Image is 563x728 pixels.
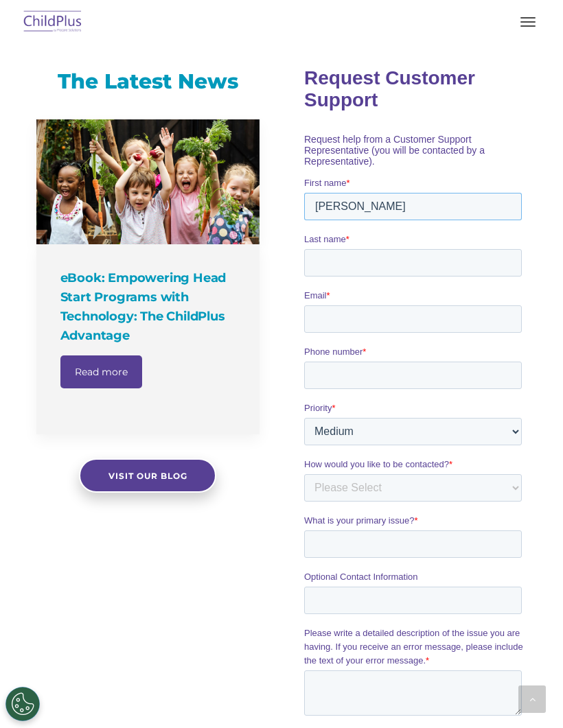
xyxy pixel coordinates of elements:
[108,471,187,481] span: Visit our blog
[21,6,85,38] img: ChildPlus by Procare Solutions
[79,458,216,493] a: Visit our blog
[60,355,142,388] a: Read more
[36,68,260,95] h3: The Latest News
[60,268,239,345] h4: eBook: Empowering Head Start Programs with Technology: The ChildPlus Advantage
